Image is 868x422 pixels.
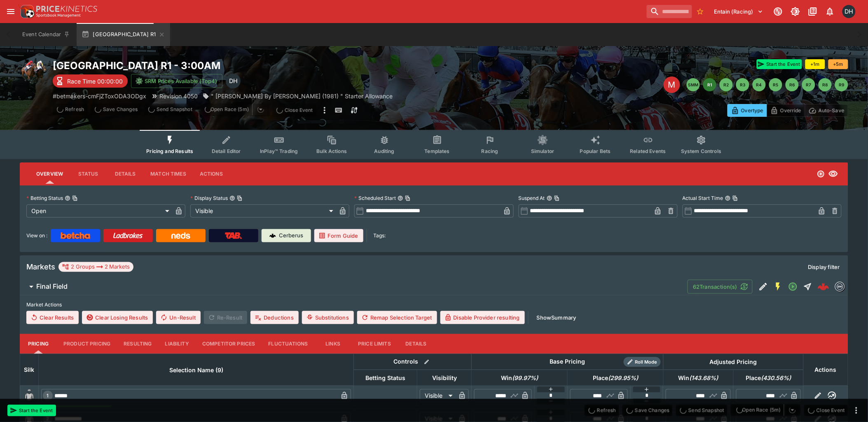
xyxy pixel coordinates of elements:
[725,195,731,201] button: Actual Start TimeCopy To Clipboard
[203,92,393,100] div: " Bert By Jo (1981) " Starter Allowance
[196,334,262,354] button: Competitor Prices
[159,334,196,354] button: Liability
[554,195,560,201] button: Copy To Clipboard
[769,78,782,91] button: R5
[26,195,63,202] p: Betting Status
[171,232,190,239] img: Neds
[65,195,70,201] button: Betting StatusCopy To Clipboard
[840,2,858,21] button: David Howard
[608,373,638,383] em: ( 299.95 %)
[72,195,78,201] button: Copy To Clipboard
[709,5,768,18] button: Select Tenant
[771,279,786,294] button: SGM Enabled
[26,299,842,311] label: Market Actions
[852,406,861,415] button: more
[805,59,825,69] button: +1m
[3,4,18,19] button: open drawer
[314,334,351,354] button: Links
[279,232,304,240] p: Cerberus
[7,405,56,416] button: Start the Event
[819,78,832,91] button: R8
[17,23,75,46] button: Event Calendar
[761,373,791,383] em: ( 430.56 %)
[823,4,838,19] button: Notifications
[302,311,354,324] button: Substitutions
[512,373,538,383] em: ( 99.97 %)
[405,195,411,201] button: Copy To Clipboard
[107,164,144,184] button: Details
[835,282,845,292] div: betmakers
[788,282,798,292] svg: Open
[771,4,786,19] button: Connected to PK
[732,195,738,201] button: Copy To Clipboard
[720,78,733,91] button: R2
[731,404,801,416] div: split button
[20,59,46,86] img: horse_racing.png
[212,148,241,154] span: Detail Editor
[70,164,107,184] button: Status
[26,229,47,242] label: View on :
[694,5,707,18] button: No Bookmarks
[663,354,803,370] th: Adjusted Pricing
[482,148,498,154] span: Racing
[519,195,545,202] p: Suspend At
[756,279,771,294] button: Edit Detail
[131,74,222,88] button: SRM Prices Available (Top4)
[67,77,123,86] p: Race Time 00:00:00
[237,195,243,201] button: Copy To Clipboard
[425,148,450,154] span: Templates
[269,232,276,239] img: Cerberus
[780,106,801,115] p: Override
[547,195,552,201] button: Suspend AtCopy To Clipboard
[20,354,39,385] th: Silk
[26,311,79,324] button: Clear Results
[354,195,396,202] p: Scheduled Start
[630,148,666,154] span: Related Events
[23,389,36,402] img: runner 1
[190,195,228,202] p: Display Status
[57,334,117,354] button: Product Pricing
[156,311,200,324] button: Un-Result
[580,148,611,154] span: Popular Bets
[36,282,68,291] h6: Final Field
[736,78,749,91] button: R3
[786,78,799,91] button: R6
[61,232,90,239] img: Betcha
[818,281,829,292] div: 52affe98-1a85-4f3c-bf39-afac63de0b7a
[77,23,170,46] button: [GEOGRAPHIC_DATA] R1
[18,3,35,20] img: PriceKinetics Logo
[624,357,661,367] div: Show/hide Price Roll mode configuration.
[737,373,800,383] span: Place(430.56%)
[669,373,728,383] span: Win(143.68%)
[819,106,845,115] p: Auto-Save
[356,373,414,383] span: Betting Status
[690,373,718,383] em: ( 143.68 %)
[687,78,700,91] button: SMM
[788,4,803,19] button: Toggle light/dark mode
[53,92,146,100] p: Copy To Clipboard
[728,104,848,117] div: Start From
[351,334,398,354] button: Price Limits
[420,389,456,402] div: Visible
[320,104,330,117] button: more
[36,6,97,12] img: PriceKinetics
[802,78,815,91] button: R7
[193,164,230,184] button: Actions
[842,5,856,18] div: David Howard
[741,106,763,115] p: Overtype
[803,354,848,385] th: Actions
[803,260,845,274] button: Display filter
[62,262,130,272] div: 2 Groups 2 Markets
[160,365,232,375] span: Selection Name (9)
[20,334,57,354] button: Pricing
[828,59,848,69] button: +5m
[113,232,143,239] img: Ladbrokes
[687,78,848,91] nav: pagination navigation
[800,279,815,294] button: Straight
[815,278,832,295] a: 52affe98-1a85-4f3c-bf39-afac63de0b7a
[26,204,172,218] div: Open
[190,204,336,218] div: Visible
[817,170,825,178] svg: Open
[688,280,753,294] button: 62Transaction(s)
[647,5,692,18] input: search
